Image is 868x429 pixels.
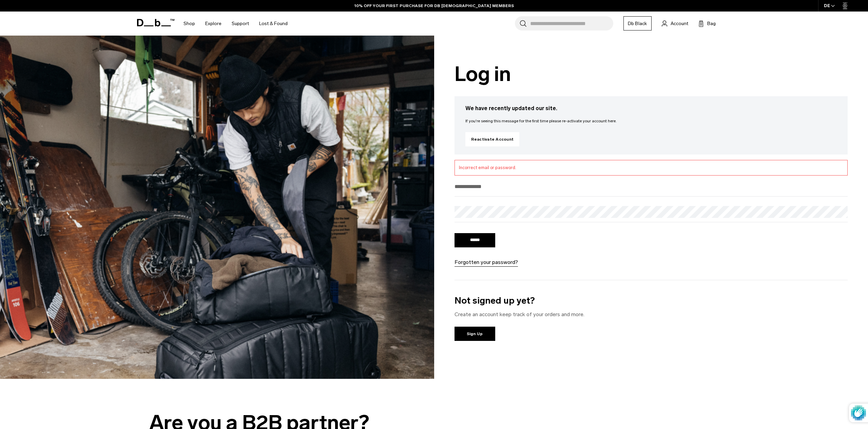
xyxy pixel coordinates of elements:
[455,310,848,319] p: Create an account keep track of your orders and more.
[455,327,495,341] a: Sign Up
[184,12,195,36] a: Shop
[465,132,520,146] a: Reactivate Account
[205,12,221,36] a: Explore
[232,12,249,36] a: Support
[465,104,837,113] h3: We have recently updated our site.
[671,20,688,27] span: Account
[455,294,848,308] h3: Not signed up yet?
[459,164,844,171] li: Incorrect email or password.
[354,3,514,9] a: 10% OFF YOUR FIRST PURCHASE FOR DB [DEMOGRAPHIC_DATA] MEMBERS
[662,19,688,27] a: Account
[698,19,716,27] button: Bag
[455,258,518,266] a: Forgotten your password?
[465,118,837,124] p: If you're seeing this message for the first time please re-activate your account here.
[623,16,652,30] a: Db Black
[707,20,716,27] span: Bag
[178,12,293,36] nav: Main Navigation
[259,12,288,36] a: Lost & Found
[455,63,848,85] h1: Log in
[851,404,866,422] img: Protected by hCaptcha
